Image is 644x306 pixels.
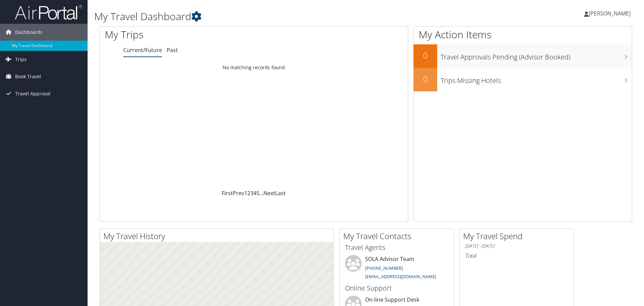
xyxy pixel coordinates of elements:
a: First [222,189,233,197]
a: Current/Future [123,46,162,54]
h1: My Action Items [414,28,632,42]
h3: Travel Approvals Pending (Advisor Booked) [441,49,632,62]
a: 0Travel Approvals Pending (Advisor Booked) [414,44,632,68]
span: [PERSON_NAME] [589,10,631,17]
a: 2 [247,189,250,197]
td: No matching records found [100,61,408,74]
span: Book Travel [15,68,41,85]
a: 5 [256,189,259,197]
h2: My Travel Spend [463,230,574,242]
img: airportal-logo.png [15,4,82,20]
h3: Online Support [345,283,449,293]
h1: My Trips [105,28,275,42]
a: Last [275,189,286,197]
span: Travel Approval [15,85,51,102]
a: Past [167,46,178,54]
a: Next [263,189,275,197]
a: 4 [253,189,256,197]
h2: My Travel History [103,230,333,242]
a: Prev [233,189,244,197]
h1: My Travel Dashboard [94,9,456,24]
a: [PERSON_NAME] [584,3,637,24]
a: 1 [244,189,247,197]
span: … [259,189,263,197]
h2: 0 [414,73,437,85]
span: Trips [15,51,27,68]
li: SOLA Advisor Team [342,255,452,282]
h6: Total [465,252,569,259]
span: Dashboards [15,24,42,41]
a: [PHONE_NUMBER] [365,265,403,271]
h3: Trips Missing Hotels [441,73,632,85]
a: 3 [250,189,253,197]
a: 0Trips Missing Hotels [414,68,632,91]
h3: Travel Agents [345,243,449,252]
h2: My Travel Contacts [343,230,454,242]
a: [EMAIL_ADDRESS][DOMAIN_NAME] [365,273,436,279]
h6: [DATE] - [DATE] [465,243,569,249]
h2: 0 [414,50,437,61]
